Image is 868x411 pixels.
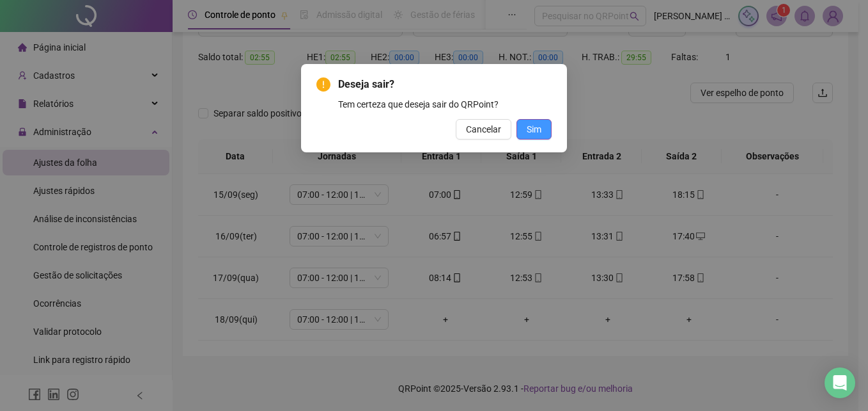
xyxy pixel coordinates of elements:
[456,119,511,140] button: Cancelar
[516,119,552,140] button: Sim
[338,97,552,111] div: Tem certeza que deseja sair do QRPoint?
[825,367,855,398] div: Open Intercom Messenger
[316,77,330,92] span: exclamation-circle
[338,77,552,92] span: Deseja sair?
[527,122,541,136] span: Sim
[466,122,501,136] span: Cancelar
